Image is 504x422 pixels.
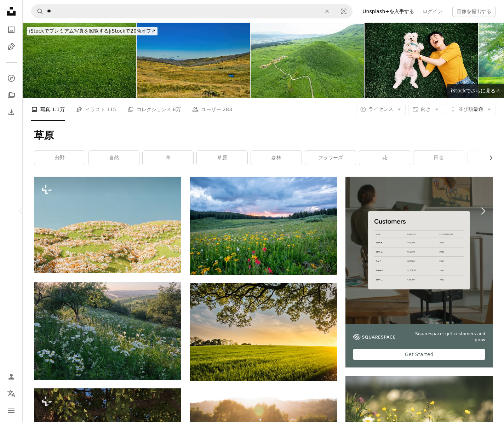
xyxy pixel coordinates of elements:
a: iStockでプレミアム写真を閲覧する|iStockで20%オフ↗ [23,23,162,40]
a: Unsplash+を入手する [358,6,418,17]
button: 全てクリア [319,5,335,18]
img: landscape photography of field [190,283,337,381]
a: 分野 [34,151,85,165]
img: file-1747939142011-51e5cc87e3c9 [353,334,395,340]
a: ログイン [418,6,447,17]
span: 4.8万 [168,105,181,113]
a: イラスト [4,40,18,54]
a: ログイン / 登録する [4,370,18,384]
span: 向き [421,106,431,112]
a: 昼間の花の航空写真 [190,222,337,229]
a: Squarespace: get customers and growGet Started [345,177,493,367]
button: ビジュアル検索 [335,5,352,18]
button: 並び順最適 [446,104,496,115]
a: 写真 [4,23,18,37]
a: ユーザー 283 [192,98,232,121]
img: 緑豊かな丘の中腹に立つ羊の群れ [34,177,181,273]
span: ライセンス [368,106,393,112]
a: 昼間の緑の芝生 [34,327,181,334]
span: 283 [223,105,232,113]
span: 並び順 [458,106,473,112]
a: フラワーズ [305,151,356,165]
button: 向き [408,104,443,115]
a: iStockでさらに見る↗ [447,84,504,98]
img: オーストラリアアルプスの草原となだらかな丘陵地帯 [137,23,250,98]
a: 探す [4,71,18,85]
a: イラスト 115 [76,98,116,121]
a: 次へ [462,177,504,245]
img: マルチーズ犬と一緒に草むらに寝そべる陽気な日本人女性。 [365,23,478,98]
a: 森林 [251,151,302,165]
a: 田舎 [413,151,464,165]
a: コレクション 4.8万 [127,98,181,121]
form: サイト内でビジュアルを探す [31,4,353,18]
img: 昼間の緑の芝生 [34,282,181,380]
a: 緑豊かな丘の中腹に立つ羊の群れ [34,222,181,228]
span: 115 [107,105,116,113]
div: iStockで20%オフ ↗ [27,27,157,35]
a: 自然 [88,151,139,165]
img: Aerial View of Lush Green Landscape Surrounding Mt. Aso, Japan's largest active volcano, Kumamoto... [251,23,364,98]
button: Unsplashで検索する [31,5,44,18]
img: 緑の芝生のフィールド [23,23,136,98]
a: コレクション [4,88,18,102]
span: iStockでさらに見る ↗ [451,88,500,93]
span: 最適 [458,106,483,113]
span: Squarespace: get customers and grow [404,331,485,343]
span: iStockでプレミアム写真を閲覧する | [29,28,110,34]
a: ダウンロード履歴 [4,105,18,119]
a: 草 [143,151,193,165]
button: リストを右にスクロールする [485,151,493,165]
a: 花 [359,151,410,165]
button: 言語 [4,387,18,401]
div: Get Started [353,349,485,360]
button: ライセンス [356,104,406,115]
button: メニュー [4,404,18,418]
a: 草原 [197,151,247,165]
a: landscape photography of field [190,329,337,335]
img: file-1747939376688-baf9a4a454ffimage [345,177,493,324]
img: 昼間の花の航空写真 [190,177,337,275]
button: 画像を提出する [452,6,496,17]
h1: 草原 [34,129,493,142]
